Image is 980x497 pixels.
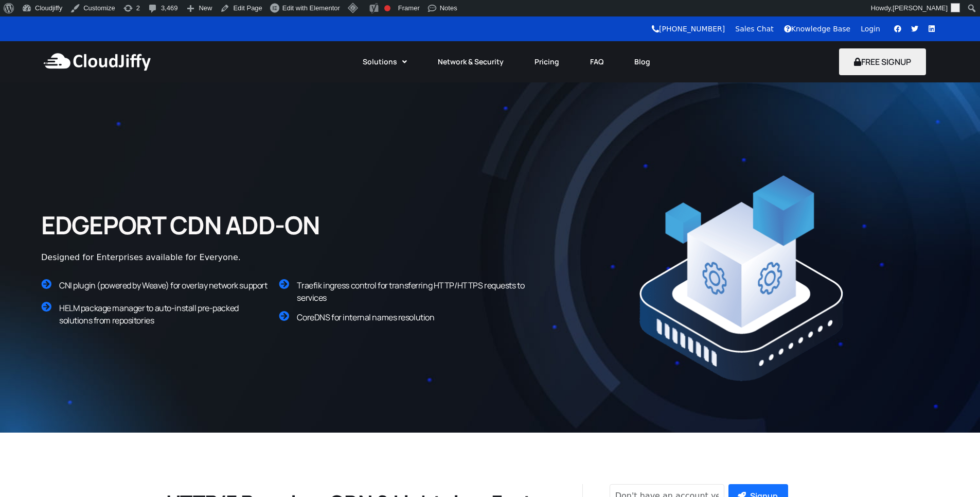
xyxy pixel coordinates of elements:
[735,25,773,33] a: Sales Chat
[59,280,267,291] span: CNI plugin (powered by Weave) for overlay network support
[652,25,725,33] a: [PHONE_NUMBER]
[861,25,880,33] a: Login
[347,50,422,73] a: Solutions
[41,251,401,264] div: Designed for Enterprises available for Everyone.
[297,280,524,303] span: Traefik ingress control for transferring HTTP/HTTPS requests to services
[422,50,519,73] a: Network & Security
[784,25,851,33] a: Knowledge Base
[282,4,340,12] span: Edit with Elementor
[519,50,575,73] a: Pricing
[839,48,926,75] button: FREE SIGNUP
[297,312,434,323] span: CoreDNS for internal names resolution
[893,4,948,12] span: [PERSON_NAME]
[619,50,666,73] a: Blog
[839,56,926,67] a: FREE SIGNUP
[638,174,844,382] img: CDN.png
[384,5,390,11] div: Focus keyphrase not set
[59,302,239,326] span: HELM package manager to auto-install pre-packed solutions from repositories
[575,50,619,73] a: FAQ
[937,456,970,487] iframe: chat widget
[41,209,340,241] h2: EDGEPORT CDN ADD-ON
